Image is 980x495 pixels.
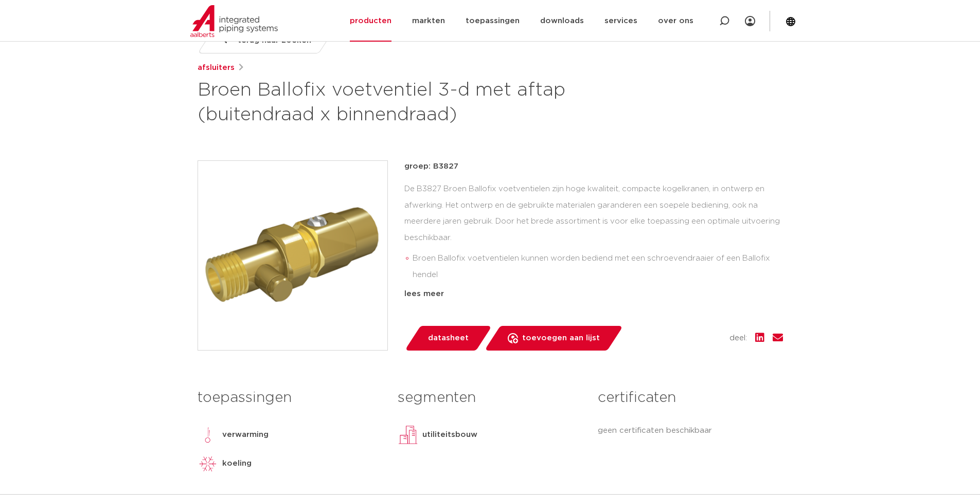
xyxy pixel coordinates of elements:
[198,453,218,474] img: koeling
[222,429,269,441] p: verwarming
[198,425,218,445] img: verwarming
[398,388,582,408] h3: segmenten
[428,330,469,346] span: datasheet
[222,457,252,470] p: koeling
[198,161,387,350] img: Product Image for Broen Ballofix voetventiel 3-d met aftap (buitendraad x binnendraad)
[198,388,382,408] h3: toepassingen
[404,181,783,284] div: De B3827 Broen Ballofix voetventielen zijn hoge kwaliteit, compacte kogelkranen, in ontwerp en af...
[404,326,492,351] a: datasheet
[422,429,477,441] p: utiliteitsbouw
[198,78,584,127] h1: Broen Ballofix voetventiel 3-d met aftap (buitendraad x binnendraad)
[598,388,782,408] h3: certificaten
[522,330,600,346] span: toevoegen aan lijst
[729,332,747,344] span: deel:
[598,425,782,437] p: geen certificaten beschikbaar
[404,288,783,300] div: lees meer
[413,250,783,283] li: Broen Ballofix voetventielen kunnen worden bediend met een schroevendraaier of een Ballofix hendel
[404,160,783,173] p: groep: B3827
[413,283,783,316] li: wij adviseren om Broen Ballofix kogelkranen 2x per jaar open en dicht te draaien om een optimale ...
[198,62,235,74] a: afsluiters
[398,425,418,445] img: utiliteitsbouw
